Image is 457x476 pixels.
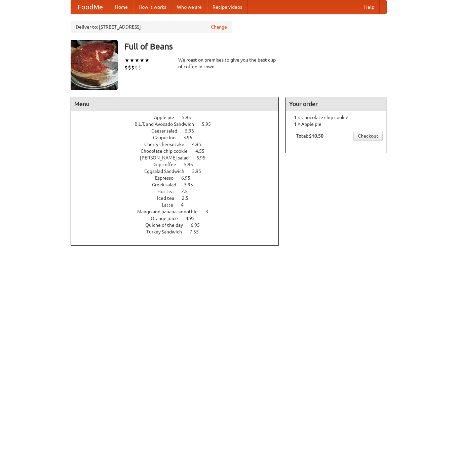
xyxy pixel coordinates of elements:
[144,142,191,147] span: Cherry cheesecake
[131,64,135,71] li: $
[289,114,383,121] li: 1 × Chocolate chip cookie
[182,195,195,201] span: 2.5
[181,189,194,194] span: 2.5
[184,182,200,187] span: 3.95
[157,195,201,201] a: Iced tea 2.5
[154,115,203,120] a: Apple pie 5.95
[140,155,195,160] span: [PERSON_NAME] salad
[137,209,221,214] a: Mango and banana smoothie 3
[195,148,211,154] span: 4.55
[182,115,198,120] span: 5.95
[185,128,201,134] span: 5.95
[146,229,189,234] span: Turkey Sandwich
[192,142,208,147] span: 4.95
[207,0,247,14] a: Recipe videos
[124,64,128,71] li: $
[133,0,172,14] a: How it works
[124,40,387,53] h3: Full of Beans
[153,135,205,140] a: Cappucino 3.95
[162,202,180,208] span: Latte
[162,202,196,208] a: Latte 4
[71,40,118,90] img: angular.jpg
[211,24,227,30] a: Change
[191,222,206,228] span: 6.95
[138,64,141,71] li: $
[181,202,190,208] span: 4
[124,57,129,64] li: ★
[140,155,218,160] a: [PERSON_NAME] salad 6.95
[140,57,145,64] li: ★
[151,216,185,221] span: Orange juice
[151,128,184,134] span: Caesar salad
[192,169,208,174] span: 3.95
[353,131,383,141] a: Checkout
[153,135,182,140] span: Cappucino
[286,97,386,111] h4: Your order
[145,222,212,228] a: Quiche of the day 6.95
[137,209,204,214] span: Mango and banana smoothie
[151,128,206,134] a: Caesar salad 5.95
[196,155,212,160] span: 6.95
[145,57,150,64] li: ★
[71,0,110,14] a: FoodMe
[152,162,183,167] span: Drip coffee
[144,169,214,174] a: Eggsalad Sandwich 3.95
[135,121,201,127] span: B.L.T. and Avocado Sandwich
[144,142,214,147] a: Cherry cheesecake 4.95
[289,121,383,127] li: 1 × Apple pie
[178,57,279,70] div: We roast on premises to give you the best cup of coffee in town.
[141,148,194,154] span: Chocolate chip cookie
[181,175,197,181] span: 6.95
[157,195,181,201] span: Iced tea
[145,222,190,228] span: Quiche of the day
[135,121,223,127] a: B.L.T. and Avocado Sandwich 5.95
[144,169,191,174] span: Eggsalad Sandwich
[183,135,199,140] span: 3.95
[202,121,218,127] span: 5.95
[71,97,279,111] h4: Menu
[190,229,205,234] span: 7.55
[172,0,207,14] a: Who we are
[128,64,131,71] li: $
[157,189,180,194] span: Hot tea
[129,57,135,64] li: ★
[205,209,215,214] span: 3
[152,182,205,187] a: Greek salad 3.95
[186,216,201,221] span: 4.95
[184,162,200,167] span: 5.95
[152,182,183,187] span: Greek salad
[296,133,323,139] b: Total: $10.50
[152,162,205,167] a: Drip coffee 5.95
[155,175,203,181] a: Espresso 6.95
[157,189,200,194] a: Hot tea 2.5
[151,216,207,221] a: Orange juice 4.95
[71,21,232,33] div: Deliver to: [STREET_ADDRESS]
[135,57,140,64] li: ★
[154,115,181,120] span: Apple pie
[359,0,380,14] a: Help
[135,64,138,71] li: $
[110,0,133,14] a: Home
[146,229,211,234] a: Turkey Sandwich 7.55
[141,148,217,154] a: Chocolate chip cookie 4.55
[155,175,180,181] span: Espresso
